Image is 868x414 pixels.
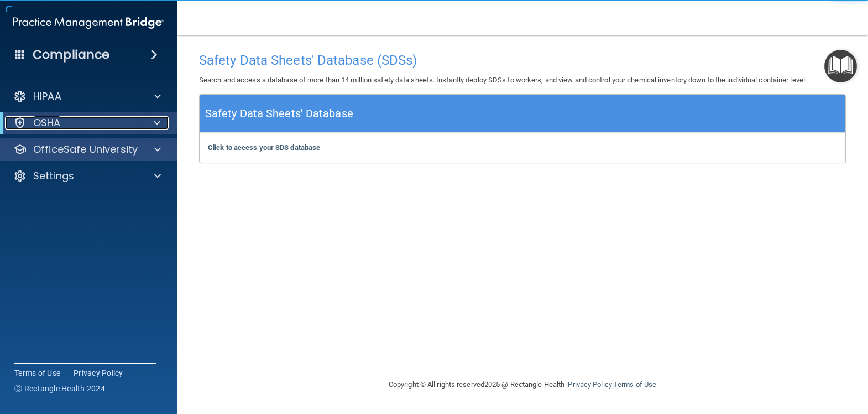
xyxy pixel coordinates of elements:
p: HIPAA [33,90,61,103]
p: Settings [33,169,74,183]
a: OSHA [13,116,160,130]
iframe: Drift Widget Chat Controller [677,335,855,380]
h5: Safety Data Sheets' Database [205,104,353,123]
button: Open Resource Center [824,50,857,82]
h4: Safety Data Sheets' Database (SDSs) [199,53,846,68]
p: OfficeSafe University [33,143,138,156]
a: Terms of Use [14,368,60,379]
a: Privacy Policy [74,368,123,379]
img: PMB logo [13,12,164,34]
a: Privacy Policy [568,380,611,389]
p: OSHA [33,116,61,130]
a: Click to access your SDS database [208,143,320,152]
h4: Compliance [33,47,109,63]
a: OfficeSafe University [13,143,161,156]
a: HIPAA [13,90,161,103]
p: Search and access a database of more than 14 million safety data sheets. Instantly deploy SDSs to... [199,74,846,87]
div: Copyright © All rights reserved 2025 @ Rectangle Health | | [321,367,724,402]
span: Ⓒ Rectangle Health 2024 [14,383,105,394]
a: Settings [13,169,161,183]
a: Terms of Use [614,380,656,389]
